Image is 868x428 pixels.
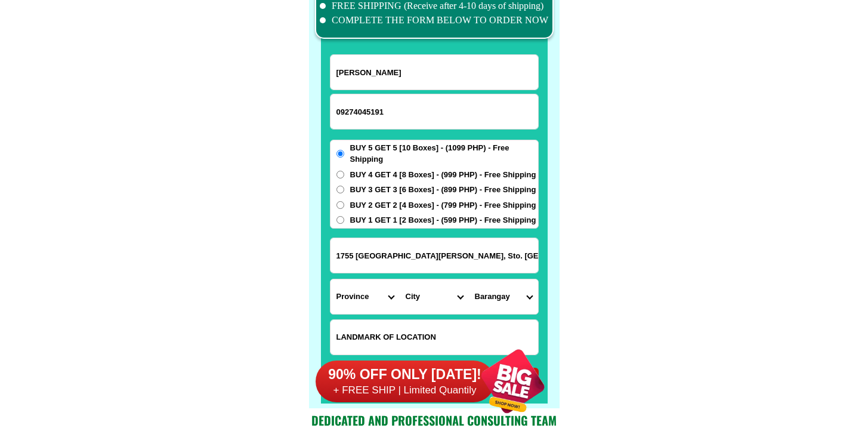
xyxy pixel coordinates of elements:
li: COMPLETE THE FORM BELOW TO ORDER NOW [320,13,549,27]
span: BUY 2 GET 2 [4 Boxes] - (799 PHP) - Free Shipping [350,199,536,211]
input: BUY 2 GET 2 [4 Boxes] - (799 PHP) - Free Shipping [336,201,344,209]
select: Select district [400,279,469,314]
h6: 90% OFF ONLY [DATE]! [316,366,495,384]
input: Input phone_number [330,94,538,129]
select: Select province [330,279,400,314]
h6: + FREE SHIP | Limited Quantily [316,384,495,397]
select: Select commune [469,279,538,314]
span: BUY 5 GET 5 [10 Boxes] - (1099 PHP) - Free Shipping [350,142,538,165]
span: BUY 3 GET 3 [6 Boxes] - (899 PHP) - Free Shipping [350,184,536,196]
input: BUY 4 GET 4 [8 Boxes] - (999 PHP) - Free Shipping [336,171,344,178]
input: BUY 1 GET 1 [2 Boxes] - (599 PHP) - Free Shipping [336,216,344,224]
input: Input address [330,238,538,273]
input: Input LANDMARKOFLOCATION [330,320,538,355]
input: Input full_name [330,55,538,90]
input: BUY 5 GET 5 [10 Boxes] - (1099 PHP) - Free Shipping [336,150,344,158]
span: BUY 1 GET 1 [2 Boxes] - (599 PHP) - Free Shipping [350,214,536,226]
span: BUY 4 GET 4 [8 Boxes] - (999 PHP) - Free Shipping [350,169,536,181]
input: BUY 3 GET 3 [6 Boxes] - (899 PHP) - Free Shipping [336,186,344,193]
